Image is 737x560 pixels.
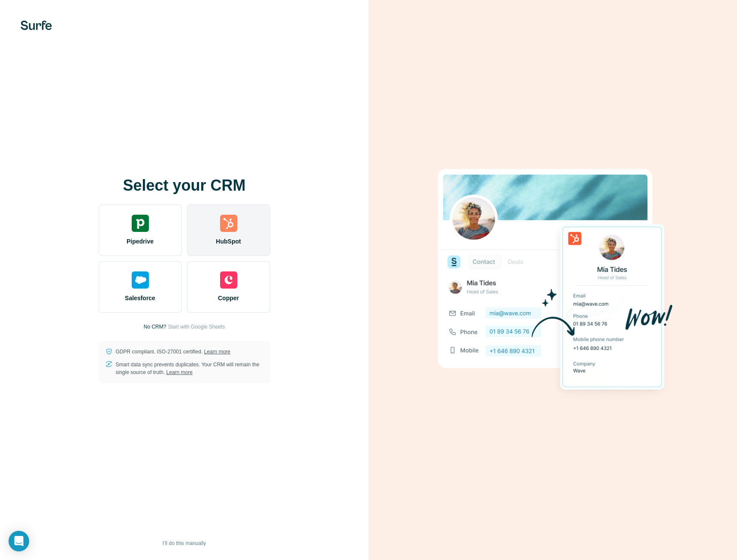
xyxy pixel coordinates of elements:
span: HubSpot [216,237,241,246]
p: Smart data sync prevents duplicates. Your CRM will remain the single source of truth. [116,361,263,376]
div: Open Intercom Messenger [9,531,29,551]
span: Copper [218,294,239,302]
img: hubspot's logo [220,215,237,232]
span: Salesforce [125,294,155,302]
img: salesforce's logo [132,271,149,289]
button: I’ll do this manually [157,537,212,550]
span: I’ll do this manually [163,539,206,547]
img: copper's logo [220,271,237,289]
img: Surfe's logo [21,21,52,30]
button: Start with Google Sheets [168,323,225,331]
a: Learn more [166,369,193,375]
p: GDPR compliant. ISO-27001 certified. [116,348,230,356]
p: No CRM? [144,323,166,331]
a: Learn more [204,349,230,355]
h1: Select your CRM [99,177,270,194]
img: pipedrive's logo [132,215,149,232]
img: HUBSPOT image [433,155,673,405]
span: Pipedrive [127,237,154,246]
